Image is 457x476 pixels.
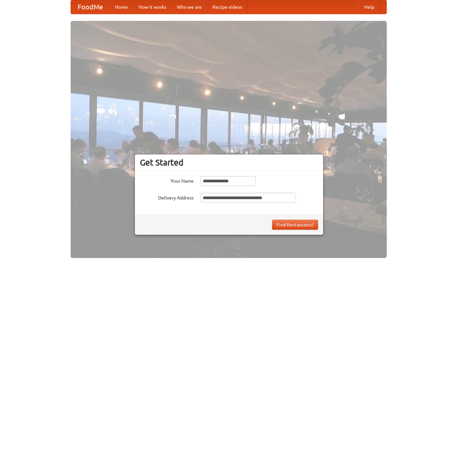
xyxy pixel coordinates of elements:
label: Your Name [140,176,194,184]
button: Find Restaurants! [272,220,318,230]
label: Delivery Address [140,193,194,201]
a: FoodMe [71,0,110,14]
a: Help [359,0,380,14]
a: How it works [133,0,172,14]
h3: Get Started [140,157,318,168]
a: Recipe videos [207,0,247,14]
a: Who we are [172,0,207,14]
a: Home [110,0,133,14]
